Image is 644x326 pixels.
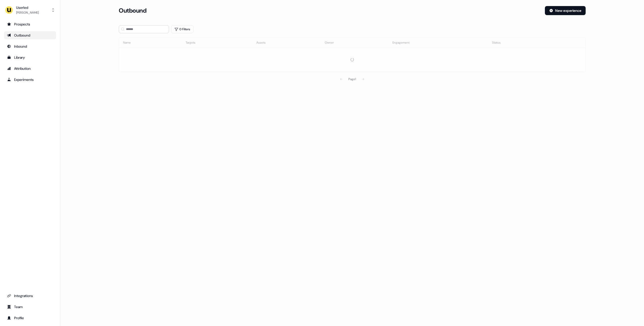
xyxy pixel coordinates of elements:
div: Experiments [7,77,53,82]
h3: Outbound [119,7,146,14]
a: Go to outbound experience [4,31,56,39]
a: Go to templates [4,53,56,61]
div: Team [7,304,53,309]
a: Go to attribution [4,64,56,73]
div: [PERSON_NAME] [16,10,39,15]
div: Library [7,55,53,60]
button: New experience [545,6,586,15]
div: Inbound [7,44,53,49]
div: Attribution [7,66,53,71]
div: Integrations [7,293,53,298]
button: Userled[PERSON_NAME] [4,4,56,16]
div: Outbound [7,33,53,38]
a: Go to profile [4,314,56,322]
div: Userled [16,5,39,10]
a: Go to Inbound [4,42,56,50]
a: Go to experiments [4,76,56,84]
a: Go to team [4,303,56,311]
div: Prospects [7,22,53,27]
button: 0 Filters [171,25,193,33]
a: Go to prospects [4,20,56,28]
a: Go to integrations [4,292,56,300]
div: Profile [7,315,53,320]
